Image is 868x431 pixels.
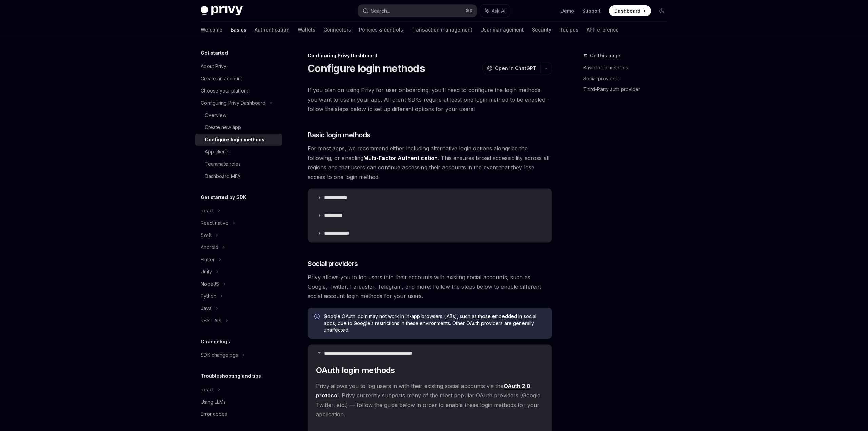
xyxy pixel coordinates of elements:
[466,8,473,14] span: ⌘ K
[205,111,226,119] div: Overview
[201,62,226,70] div: About Privy
[201,49,228,57] h5: Get started
[583,84,673,95] a: Third-Party auth provider
[201,410,227,418] div: Error codes
[559,22,578,38] a: Recipes
[201,243,218,251] div: Android
[201,219,229,227] div: React native
[201,22,222,38] a: Welcome
[358,5,477,17] button: Search...⌘K
[590,52,620,60] span: On this page
[614,7,640,14] span: Dashboard
[587,22,619,38] a: API reference
[195,158,282,170] a: Teammate roles
[205,136,264,144] div: Configure login methods
[495,65,536,72] span: Open in ChatGPT
[308,85,552,114] span: If you plan on using Privy for user onboarding, you’ll need to configure the login methods you wa...
[316,365,395,376] span: OAuth login methods
[482,63,540,74] button: Open in ChatGPT
[201,6,243,16] img: dark logo
[205,148,230,156] div: App clients
[205,123,241,131] div: Create new app
[201,87,250,95] div: Choose your platform
[195,396,282,408] a: Using LLMs
[195,134,282,146] a: Configure login methods
[195,85,282,97] a: Choose your platform
[201,280,219,288] div: NodeJS
[201,304,212,312] div: Java
[255,22,290,38] a: Authentication
[583,73,673,84] a: Social providers
[205,172,240,180] div: Dashboard MFA
[201,372,261,380] h5: Troubleshooting and tips
[201,337,230,346] h5: Changelogs
[231,22,246,38] a: Basics
[363,155,438,162] a: Multi-Factor Authentication
[532,22,551,38] a: Security
[308,52,552,59] div: Configuring Privy Dashboard
[324,313,545,333] span: Google OAuth login may not work in in-app browsers (IABs), such as those embedded in social apps,...
[201,231,212,239] div: Swift
[359,22,403,38] a: Policies & controls
[308,62,425,75] h1: Configure login methods
[201,292,216,300] div: Python
[201,193,246,201] h5: Get started by SDK
[201,386,214,394] div: React
[195,60,282,73] a: About Privy
[656,5,667,16] button: Toggle dark mode
[205,160,241,168] div: Teammate roles
[201,255,215,264] div: Flutter
[195,146,282,158] a: App clients
[582,7,601,14] a: Support
[201,351,238,359] div: SDK changelogs
[308,130,370,140] span: Basic login methods
[298,22,315,38] a: Wallets
[201,99,265,107] div: Configuring Privy Dashboard
[195,109,282,121] a: Overview
[308,144,552,182] span: For most apps, we recommend either including alternative login options alongside the following, o...
[195,121,282,134] a: Create new app
[195,408,282,420] a: Error codes
[308,259,358,268] span: Social providers
[323,22,351,38] a: Connectors
[308,272,552,301] span: Privy allows you to log users into their accounts with existing social accounts, such as Google, ...
[201,75,242,83] div: Create an account
[609,5,651,16] a: Dashboard
[201,207,214,215] div: React
[195,170,282,182] a: Dashboard MFA
[314,314,321,321] svg: Info
[583,62,673,73] a: Basic login methods
[480,22,524,38] a: User management
[316,381,544,419] span: Privy allows you to log users in with their existing social accounts via the . Privy currently su...
[195,73,282,85] a: Create an account
[560,7,574,14] a: Demo
[201,268,212,276] div: Unity
[201,316,221,325] div: REST API
[201,398,226,406] div: Using LLMs
[371,7,390,15] div: Search...
[480,5,510,17] button: Ask AI
[492,7,505,14] span: Ask AI
[411,22,472,38] a: Transaction management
